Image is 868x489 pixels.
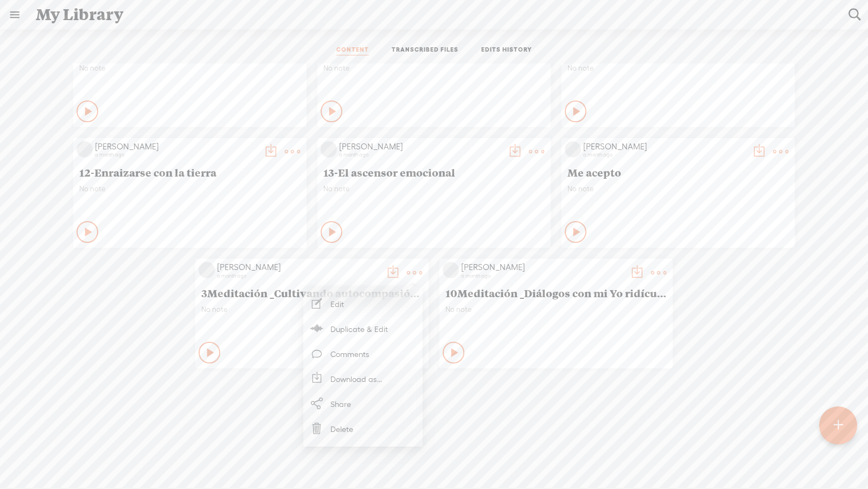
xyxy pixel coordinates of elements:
[79,184,301,193] span: No note
[339,141,502,152] div: [PERSON_NAME]
[95,141,258,152] div: [PERSON_NAME]
[199,262,215,278] img: videoLoading.png
[567,166,789,179] span: Me acepto
[76,141,93,158] img: videoLoading.png
[583,152,746,158] div: a month ago
[392,46,458,55] a: TRANSCRIBED FILES
[201,286,423,299] span: 3Meditación _Cultivando autocompasión desde la ternura_ (Versión extendida)
[336,46,369,55] a: CONTENT
[321,141,337,158] img: videoLoading.png
[201,305,423,314] span: No note
[309,391,417,416] a: Share
[79,166,301,179] span: 12-Enraizarse con la tierra
[445,286,667,299] span: 10Meditación _Diálogos con mi Yo ridículo_ (Versión extendida)
[309,316,417,341] a: Duplicate & Edit
[339,152,502,158] div: a month ago
[309,416,417,441] a: Delete
[323,64,545,73] span: No note
[217,262,380,273] div: [PERSON_NAME]
[567,184,789,193] span: No note
[443,262,459,278] img: videoLoading.png
[323,166,545,179] span: 13-El ascensor emocional
[217,273,380,279] div: a month ago
[445,305,667,314] span: No note
[583,141,746,152] div: [PERSON_NAME]
[79,64,301,73] span: No note
[309,341,417,366] a: Comments
[309,291,417,316] a: Edit
[28,1,841,29] div: My Library
[565,141,581,158] img: videoLoading.png
[309,366,417,391] a: Download as...
[323,184,545,193] span: No note
[567,64,789,73] span: No note
[481,46,532,55] a: EDITS HISTORY
[461,262,624,273] div: [PERSON_NAME]
[461,273,624,279] div: a month ago
[95,152,258,158] div: a month ago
